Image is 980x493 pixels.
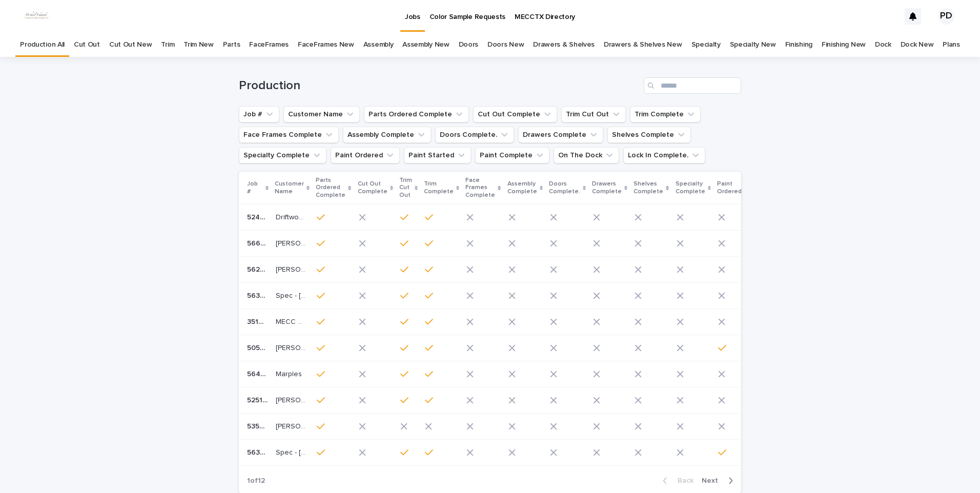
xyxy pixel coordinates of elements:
button: Paint Complete [475,147,549,163]
p: MECC SHOWROOM 9 Fix [276,316,308,326]
button: Lock In Complete. [623,147,705,163]
p: Marples [276,368,304,379]
p: 5643-F1 [247,368,270,379]
button: Parts Ordered Complete [364,106,469,122]
p: Driftwood Modern [276,211,308,222]
h1: Production [239,78,640,93]
p: Job # [247,178,263,197]
tr: 5251-F15251-F1 [PERSON_NAME] Game House[PERSON_NAME] Game House [239,387,910,414]
div: PD [938,8,954,25]
a: Drawers & Shelves New [604,33,682,57]
p: 5350-A1 [247,420,270,431]
tr: 5643-F15643-F1 MarplesMarples [239,361,910,387]
a: Assembly New [402,33,449,57]
a: Trim New [183,33,214,57]
span: Back [671,477,693,484]
a: Drawers & Shelves [533,33,595,57]
p: Trim Complete [424,178,454,197]
tr: 5350-A15350-A1 [PERSON_NAME][PERSON_NAME] [239,414,910,440]
p: Katee Haile [276,342,308,353]
p: Stanton Samples [276,237,308,248]
p: McDonald, RW [276,420,308,431]
p: Face Frames Complete [465,175,495,201]
p: Doors Complete. [549,178,580,197]
a: Dock New [901,33,934,57]
p: Paint Ordered [717,178,742,197]
p: 3514-F5 [247,316,270,326]
button: On The Dock [554,147,619,163]
p: Customer Name [275,178,304,197]
button: Trim Complete [630,106,701,122]
a: Finishing New [822,33,866,57]
a: Specialty New [730,33,776,57]
p: Spec - 41 Tennis Lane [276,446,308,457]
button: Cut Out Complete [473,106,557,122]
button: Next [698,476,741,485]
a: Cut Out [74,33,100,57]
p: 5638-F2 [247,446,270,457]
p: 5638-F1 [247,290,270,300]
tr: 5638-F25638-F2 Spec - [STREET_ADDRESS]Spec - [STREET_ADDRESS] [239,440,910,466]
a: Trim [161,33,174,57]
p: Parts Ordered Complete [316,175,345,201]
a: Parts [223,33,240,57]
button: Shelves Complete [607,127,691,143]
a: Production All [20,33,65,57]
p: Shelves Complete [634,178,663,197]
p: 5624-F1 [247,263,270,274]
a: Dock [875,33,891,57]
p: 5052-A2 [247,342,270,353]
tr: 5241-F15241-F1 Driftwood ModernDriftwood Modern [239,204,910,231]
a: Plans [943,33,959,57]
a: Doors New [487,33,524,57]
p: 5241-F1 [247,211,270,222]
a: Finishing [785,33,812,57]
a: Doors [459,33,478,57]
button: Trim Cut Out [561,106,626,122]
span: Next [702,477,724,484]
button: Assembly Complete [343,127,431,143]
button: Customer Name [283,106,360,122]
tr: 5668-015668-01 [PERSON_NAME] Samples[PERSON_NAME] Samples [239,231,910,257]
tr: 5638-F15638-F1 Spec - [STREET_ADDRESS]Spec - [STREET_ADDRESS] [239,283,910,309]
p: Drawers Complete [592,178,622,197]
a: FaceFrames New [298,33,354,57]
p: 5668-01 [247,237,270,248]
tr: 5624-F15624-F1 [PERSON_NAME][PERSON_NAME] [239,257,910,283]
a: Cut Out New [109,33,152,57]
a: Assembly [363,33,394,57]
button: Doors Complete. [435,127,514,143]
a: Specialty [691,33,721,57]
tr: 5052-A25052-A2 [PERSON_NAME][PERSON_NAME] [239,335,910,361]
button: Back [655,476,698,485]
p: Cantu, Ismael [276,263,308,274]
p: Crossland Game House [276,394,308,405]
p: 5251-F1 [247,394,270,405]
button: Specialty Complete [239,147,326,163]
p: Trim Cut Out [399,175,412,201]
p: Assembly Complete [507,178,537,197]
tr: 3514-F53514-F5 MECC SHOWROOM 9 FixMECC SHOWROOM 9 Fix [239,309,910,335]
button: Paint Started [404,147,471,163]
a: FaceFrames [249,33,289,57]
input: Search [644,77,741,94]
button: Paint Ordered [331,147,400,163]
p: Specialty Complete [676,178,705,197]
p: Spec - 41 Tennis Lane [276,290,308,300]
p: Cut Out Complete [358,178,387,197]
button: Face Frames Complete [239,127,339,143]
button: Drawers Complete [518,127,603,143]
img: dhEtdSsQReaQtgKTuLrt [21,6,52,27]
button: Job # [239,106,279,122]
